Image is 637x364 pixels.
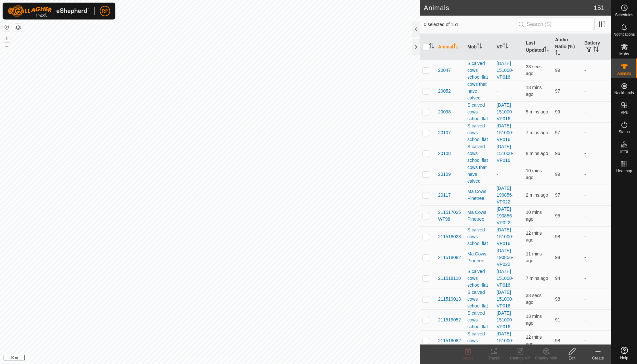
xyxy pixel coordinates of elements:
span: 99 [555,68,560,73]
span: 21 Sep 2025 at 5:39 PM [526,251,542,263]
span: 21 Sep 2025 at 5:40 PM [526,168,542,180]
span: 98 [555,234,560,239]
span: 98 [555,296,560,302]
th: Last Updated [523,34,552,60]
p-sorticon: Activate to sort [555,51,560,56]
div: S calved cows school flat [467,143,491,164]
span: Animals [617,71,631,75]
a: [DATE] 151000-VP016 [497,269,513,288]
span: 21 Sep 2025 at 5:45 PM [526,109,548,114]
td: - [582,101,611,122]
button: Reset Map [3,23,11,31]
span: 211517025WT98 [438,209,462,223]
span: 21 Sep 2025 at 5:37 PM [526,314,542,326]
td: - [582,226,611,247]
a: Privacy Policy [184,356,209,361]
span: 96 [555,151,560,156]
app-display-virtual-paddock-transition: - [497,172,498,177]
p-sorticon: Activate to sort [503,44,508,49]
span: 98 [555,338,560,343]
span: 21 Sep 2025 at 5:43 PM [526,130,548,135]
div: Ma Cows Pinetree [467,251,491,264]
span: 0 selected of 151 [424,21,516,28]
span: 20108 [438,150,451,157]
span: Heatmap [616,169,632,173]
a: Help [611,344,637,362]
span: 97 [555,88,560,94]
h2: Animals [424,4,594,12]
a: [DATE] 151000-VP016 [497,61,513,80]
span: 21 Sep 2025 at 5:49 PM [526,192,548,198]
span: Infra [620,149,628,153]
button: Map Layers [14,24,22,32]
div: S calved cows school flat [467,289,491,309]
a: [DATE] 151000-VP016 [497,227,513,246]
div: cows that have calved [467,81,491,101]
p-sorticon: Activate to sort [453,44,459,49]
td: - [582,205,611,226]
td: - [582,60,611,81]
div: Edit [559,355,585,361]
span: Help [620,356,628,360]
span: 20047 [438,67,451,74]
span: 91 [555,317,560,322]
span: 211519082 [438,337,461,344]
div: Ma Cows Pinetree [467,188,491,202]
td: - [582,289,611,309]
a: [DATE] 151000-VP016 [497,290,513,308]
span: 98 [555,255,560,260]
th: Audio Ratio (%) [552,34,582,60]
span: Status [618,130,630,134]
th: Mob [465,34,494,60]
input: Search (S) [516,18,595,31]
span: 97 [555,192,560,198]
span: 20107 [438,129,451,136]
img: Gallagher Logo [8,5,89,17]
span: 21 Sep 2025 at 5:44 PM [526,276,548,281]
div: S calved cows school flat [467,310,491,330]
div: Create [585,355,611,361]
span: 97 [555,130,560,135]
a: [DATE] 151000-VP016 [497,331,513,350]
span: RP [102,8,108,15]
div: Change VP [507,355,533,361]
a: [DATE] 190856-VP022 [497,248,513,267]
span: 20117 [438,192,451,199]
span: 99 [555,109,560,114]
a: [DATE] 151000-VP016 [497,123,513,142]
p-sorticon: Activate to sort [429,44,434,49]
a: [DATE] 190856-VP022 [497,186,513,204]
div: S calved cows school flat [467,60,491,81]
span: 99 [555,172,560,177]
div: Tracks [481,355,507,361]
a: Contact Us [216,356,236,361]
span: 21 Sep 2025 at 5:50 PM [526,293,541,305]
span: 20052 [438,88,451,95]
p-sorticon: Activate to sort [544,47,549,53]
span: Notifications [614,32,635,36]
td: - [582,81,611,101]
div: S calved cows school flat [467,227,491,247]
span: 20098 [438,109,451,115]
span: 211518110 [438,275,461,282]
span: Delete [462,356,474,360]
div: S calved cows school flat [467,123,491,143]
span: 21 Sep 2025 at 5:38 PM [526,85,542,97]
span: 151 [594,3,604,13]
span: 21 Sep 2025 at 5:42 PM [526,151,548,156]
td: - [582,268,611,289]
td: - [582,143,611,164]
span: 21 Sep 2025 at 5:38 PM [526,230,542,242]
button: + [3,34,11,42]
a: [DATE] 151000-VP016 [497,310,513,329]
app-display-virtual-paddock-transition: - [497,88,498,94]
span: Schedules [615,13,633,17]
div: S calved cows school flat [467,331,491,351]
span: 20109 [438,171,451,178]
a: [DATE] 151000-VP016 [497,144,513,163]
td: - [582,309,611,330]
td: - [582,164,611,185]
th: Battery [582,34,611,60]
span: 95 [555,213,560,218]
span: 21 Sep 2025 at 5:38 PM [526,334,542,346]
